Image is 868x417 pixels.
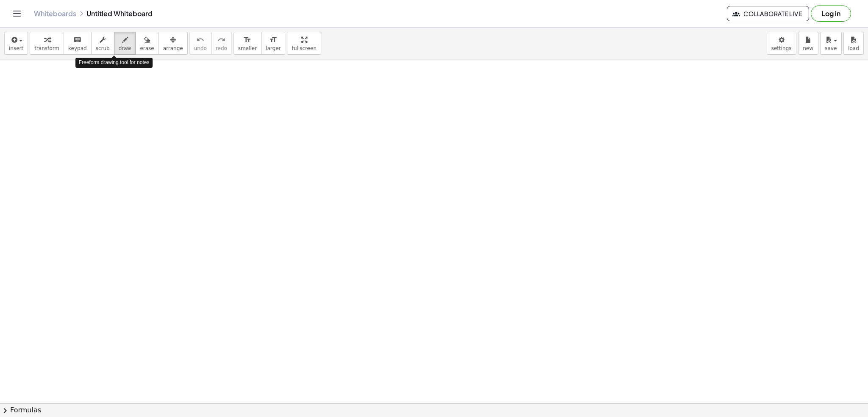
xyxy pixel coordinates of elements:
span: redo [216,45,227,51]
i: format_size [243,35,251,45]
span: undo [194,45,207,51]
button: format_sizesmaller [234,32,262,55]
button: new [798,32,818,55]
span: settings [771,45,792,51]
button: redoredo [211,32,232,55]
button: transform [30,32,64,55]
span: draw [119,45,131,51]
span: load [848,45,859,51]
button: Toggle navigation [10,7,24,20]
button: undoundo [189,32,211,55]
button: fullscreen [287,32,321,55]
button: scrub [91,32,114,55]
button: erase [135,32,159,55]
i: keyboard [73,35,81,45]
button: save [820,32,842,55]
button: load [843,32,864,55]
span: scrub [96,45,110,51]
button: draw [114,32,136,55]
span: larger [266,45,281,51]
button: keyboardkeypad [64,32,92,55]
button: Log in [811,6,851,22]
i: redo [217,35,225,45]
button: insert [4,32,28,55]
span: smaller [238,45,257,51]
a: Whiteboards [34,9,76,18]
button: arrange [159,32,188,55]
i: undo [196,35,204,45]
i: format_size [269,35,277,45]
span: new [803,45,813,51]
span: insert [9,45,23,51]
button: format_sizelarger [261,32,285,55]
span: transform [34,45,59,51]
div: Freeform drawing tool for notes [75,58,153,67]
span: fullscreen [292,45,316,51]
button: Collaborate Live [727,6,809,21]
span: Collaborate Live [734,10,802,17]
button: settings [767,32,796,55]
span: erase [140,45,154,51]
span: save [825,45,837,51]
span: keypad [68,45,87,51]
span: arrange [163,45,183,51]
